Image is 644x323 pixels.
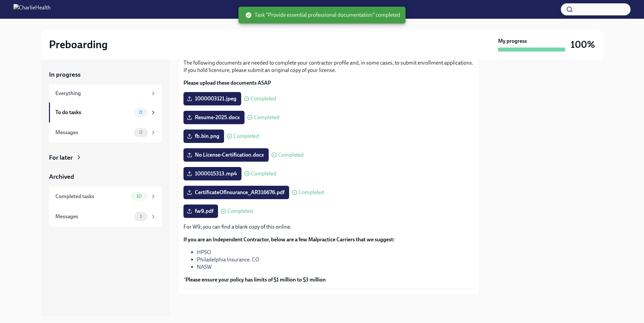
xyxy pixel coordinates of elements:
label: 1000015313.mp4 [183,167,241,180]
a: For later [49,153,162,162]
strong: My progress [498,37,527,45]
span: Completed [251,171,276,176]
span: 0 [135,130,147,135]
strong: If you are an Independent Contractor, below are a few Malpractice Carriers that we suggest: [183,236,395,243]
span: fb.bin.png [188,133,219,140]
label: fw9.pdf [183,205,218,218]
a: Philadelphia Insurance. CO [197,256,259,263]
span: Completed [278,152,304,158]
a: Archived [49,172,162,181]
h2: Preboarding [49,38,108,51]
a: HPSO [197,249,211,255]
div: Messages [55,129,131,136]
a: To do tasks0 [49,102,162,123]
h3: 100% [571,38,595,51]
span: fw9.pdf [188,208,213,215]
span: Completed [233,134,259,139]
span: No License-Certification.docx [188,152,264,158]
p: The following documents are needed to complete your contractor profile and, in some cases, to sub... [183,59,474,74]
label: Resume-2025.docx [183,111,245,124]
span: 1000003121.jpeg [188,95,236,102]
label: No License-Certification.docx [183,148,269,162]
span: CertificateOfInsurance_AR316676.pdf [188,189,284,196]
strong: Please upload these documents ASAP [183,80,271,86]
img: CharlieHealth [13,4,51,15]
a: Everything [49,84,162,102]
span: Completed [227,209,253,214]
a: Messages1 [49,207,162,227]
a: Completed tasks10 [49,186,162,207]
div: For later [49,153,73,162]
label: 1000003121.jpeg [183,92,241,105]
a: NASW [197,264,212,270]
label: fb.bin.png [183,130,224,143]
span: Completed [299,190,324,195]
p: For W9, you can find a blank copy of this online. [183,223,474,231]
span: 1000015313.mp4 [188,170,237,177]
div: Messages [55,213,131,220]
a: Messages0 [49,123,162,143]
a: In progress [49,70,162,79]
label: CertificateOfInsurance_AR316676.pdf [183,186,289,199]
span: Resume-2025.docx [188,114,240,121]
strong: Please ensure your policy has limits of $1 million to $3 million [185,276,326,283]
div: Completed tasks [55,193,128,200]
span: 0 [135,110,147,115]
div: Everything [55,90,148,97]
span: Completed [254,115,279,120]
span: Task "Provide essential professional documentation" completed [245,11,400,19]
span: 1 [136,214,146,219]
span: Completed [251,96,276,101]
span: 10 [132,194,146,199]
div: To do tasks [55,109,131,116]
